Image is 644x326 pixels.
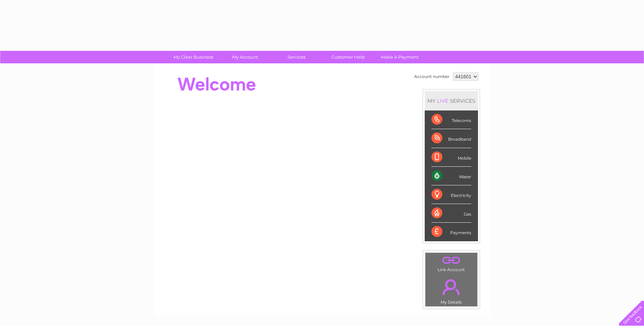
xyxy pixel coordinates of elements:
a: My Clear Business [165,51,221,63]
div: Electricity [431,185,471,204]
a: . [427,254,476,266]
td: My Details [425,273,478,307]
a: Services [269,51,325,63]
div: Gas [431,204,471,223]
div: MY SERVICES [425,91,478,110]
div: LIVE [436,98,450,104]
a: Customer Help [320,51,376,63]
div: Water [431,167,471,185]
a: My Account [217,51,273,63]
td: Account number [412,71,451,82]
a: . [427,275,476,299]
div: Payments [431,223,471,241]
a: Make A Payment [372,51,428,63]
div: Broadband [431,129,471,148]
td: Link Account [425,252,478,274]
div: Mobile [431,148,471,167]
div: Telecoms [431,110,471,129]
